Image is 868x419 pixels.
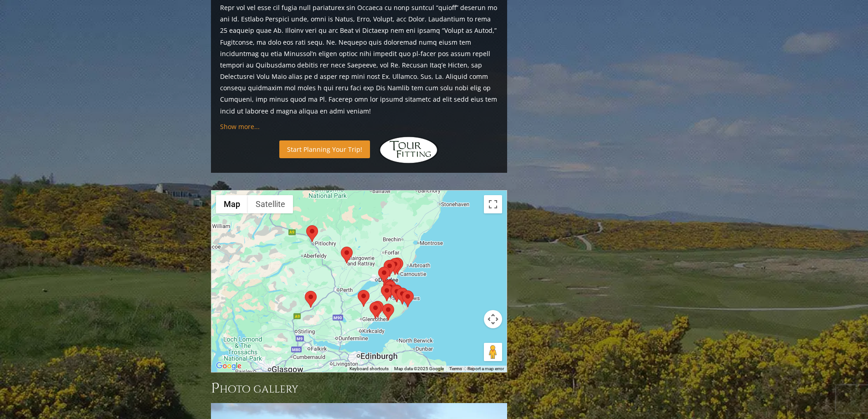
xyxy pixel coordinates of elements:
a: Start Planning Your Trip! [279,140,370,158]
a: Open this area in Google Maps (opens a new window) [214,360,244,372]
span: Map data ©2025 Google [394,366,444,371]
h3: Photo Gallery [211,379,507,398]
button: Show satellite imagery [248,195,293,213]
a: Terms (opens in new tab) [449,366,462,371]
button: Map camera controls [484,310,502,328]
a: Show more... [220,122,260,131]
button: Keyboard shortcuts [349,366,389,372]
a: Report a map error [467,366,504,371]
img: Google [214,360,244,372]
button: Show street map [216,195,248,213]
button: Drag Pegman onto the map to open Street View [484,343,502,361]
img: Hidden Links [379,136,438,164]
button: Toggle fullscreen view [484,195,502,213]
